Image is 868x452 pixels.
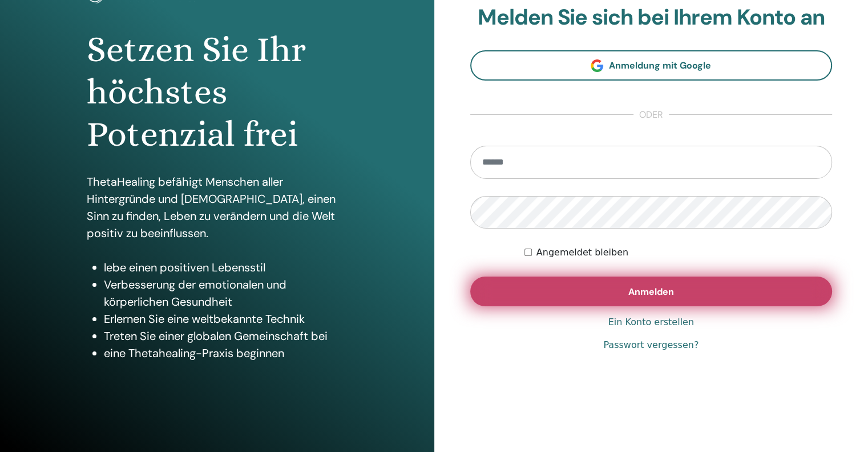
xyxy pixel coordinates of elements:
[470,50,833,81] a: Anmeldung mit Google
[470,5,833,31] h2: Melden Sie sich bei Ihrem Konto an
[524,246,832,259] div: Keep me authenticated indefinitely or until I manually logout
[104,259,348,276] li: lebe einen positiven Lebensstil
[104,327,348,345] li: Treten Sie einer globalen Gemeinschaft bei
[87,173,348,242] p: ThetaHealing befähigt Menschen aller Hintergründe und [DEMOGRAPHIC_DATA], einen Sinn zu finden, L...
[470,277,833,306] button: Anmelden
[536,246,628,259] label: Angemeldet bleiben
[87,29,348,156] h1: Setzen Sie Ihr höchstes Potenzial frei
[104,310,348,327] li: Erlernen Sie eine weltbekannte Technik
[608,315,694,329] a: Ein Konto erstellen
[628,286,674,298] span: Anmelden
[603,338,699,352] a: Passwort vergessen?
[104,345,348,362] li: eine Thetahealing-Praxis beginnen
[633,108,669,122] span: oder
[609,59,711,71] span: Anmeldung mit Google
[104,276,348,310] li: Verbesserung der emotionalen und körperlichen Gesundheit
